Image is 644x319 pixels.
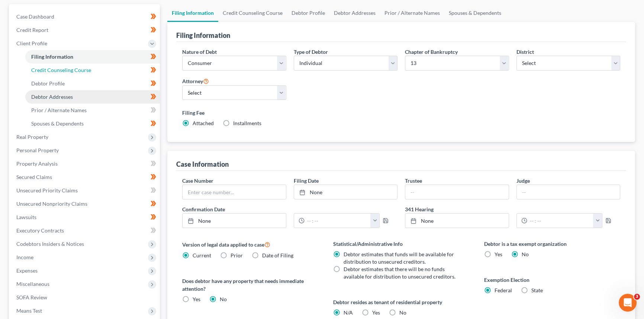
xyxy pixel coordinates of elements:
a: Executory Contracts [10,224,160,237]
a: None [294,185,397,199]
label: Exemption Election [484,276,620,284]
span: Debtor estimates that funds will be available for distribution to unsecured creditors. [344,251,454,265]
a: Debtor Profile [25,77,160,90]
span: Codebtors Insiders & Notices [16,241,84,247]
label: Does debtor have any property that needs immediate attention? [182,277,318,293]
label: Version of legal data applied to case [182,240,318,249]
label: Filing Date [294,177,319,185]
span: Expenses [16,267,38,274]
label: Type of Debtor [294,48,328,56]
a: Credit Counseling Course [218,4,287,22]
input: -- : -- [527,214,594,228]
span: Real Property [16,134,48,140]
a: Spouses & Dependents [25,117,160,130]
label: Trustee [405,177,422,185]
span: Income [16,254,33,260]
input: -- : -- [305,214,371,228]
a: Prior / Alternate Names [380,4,444,22]
label: Judge [516,177,530,185]
a: Unsecured Priority Claims [10,184,160,197]
span: Debtor estimates that there will be no funds available for distribution to unsecured creditors. [344,266,455,280]
iframe: Intercom live chat [619,294,637,312]
span: SOFA Review [16,294,47,300]
label: Debtor resides as tenant of residential property [333,298,469,306]
a: Debtor Profile [287,4,329,22]
span: Current [193,252,211,258]
label: District [516,48,534,56]
span: Client Profile [16,40,47,46]
span: Unsecured Nonpriority Claims [16,201,87,207]
span: Means Test [16,307,42,314]
span: N/A [344,309,353,316]
div: Filing Information [176,31,230,40]
a: Filing Information [167,4,218,22]
span: Credit Report [16,27,48,33]
label: Confirmation Date [178,205,401,213]
span: Installments [233,120,261,126]
a: Secured Claims [10,170,160,184]
span: Prior / Alternate Names [31,107,87,113]
label: 341 Hearing [401,205,624,213]
label: Case Number [182,177,213,185]
input: Enter case number... [183,185,286,199]
label: Debtor is a tax exempt organization [484,240,620,248]
span: Lawsuits [16,214,36,220]
a: Filing Information [25,50,160,64]
span: Federal [495,287,512,293]
span: Personal Property [16,147,59,153]
span: State [531,287,543,293]
a: Spouses & Dependents [444,4,506,22]
span: Unsecured Priority Claims [16,187,78,193]
span: Date of Filing [262,252,293,258]
span: Filing Information [31,53,73,60]
span: Case Dashboard [16,13,54,20]
span: Yes [495,251,502,257]
span: No [522,251,529,257]
span: Debtor Profile [31,80,65,87]
span: Property Analysis [16,160,58,167]
input: -- [405,185,509,199]
a: SOFA Review [10,291,160,304]
a: Credit Counseling Course [25,64,160,77]
span: Credit Counseling Course [31,67,91,73]
span: 3 [634,294,640,300]
a: Unsecured Nonpriority Claims [10,197,160,211]
a: Debtor Addresses [25,90,160,104]
span: Prior [231,252,243,258]
div: Case Information [176,160,229,169]
span: No [220,296,227,302]
label: Nature of Debt [182,48,217,56]
label: Filing Fee [182,109,620,117]
label: Statistical/Administrative Info [333,240,469,248]
a: Case Dashboard [10,10,160,23]
span: Spouses & Dependents [31,120,84,127]
a: Lawsuits [10,211,160,224]
a: Property Analysis [10,157,160,170]
a: None [405,214,509,228]
a: Debtor Addresses [329,4,380,22]
span: Attached [193,120,214,126]
span: No [399,309,406,316]
span: Miscellaneous [16,281,49,287]
span: Debtor Addresses [31,94,73,100]
input: -- [517,185,620,199]
span: Yes [372,309,380,316]
a: None [183,214,286,228]
label: Attorney [182,77,209,85]
span: Secured Claims [16,174,52,180]
span: Yes [193,296,200,302]
span: Executory Contracts [16,227,64,234]
label: Chapter of Bankruptcy [405,48,458,56]
a: Credit Report [10,23,160,37]
a: Prior / Alternate Names [25,104,160,117]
